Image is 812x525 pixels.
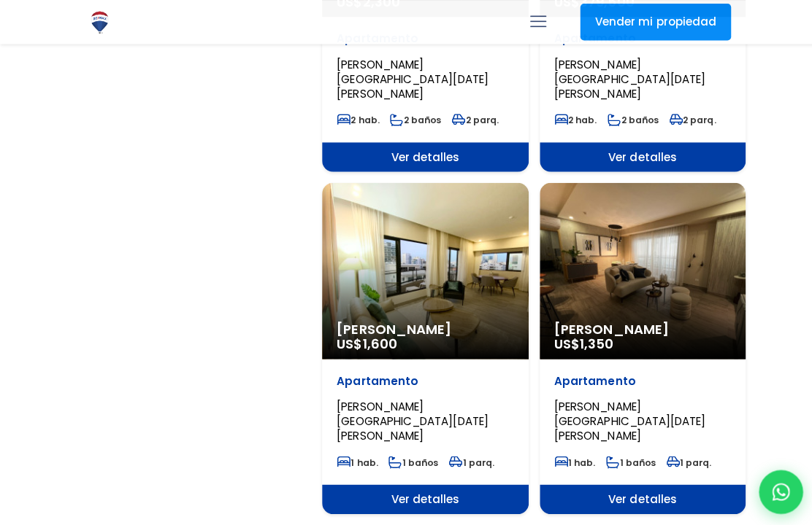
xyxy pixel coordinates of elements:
[86,9,112,35] img: Logo de REMAX
[334,320,510,335] span: [PERSON_NAME]
[603,113,654,125] span: 2 baños
[551,371,727,386] p: Apartamento
[320,141,525,171] span: Ver detalles
[551,453,591,465] span: 1 hab.
[360,332,394,351] span: 1,600
[602,453,651,465] span: 1 baños
[522,9,547,34] a: mobile menu
[662,453,707,465] span: 1 parq.
[536,141,741,171] span: Ver detalles
[386,453,435,465] span: 1 baños
[334,371,510,386] p: Apartamento
[551,320,727,335] span: [PERSON_NAME]
[334,56,485,101] span: [PERSON_NAME][GEOGRAPHIC_DATA][DATE][PERSON_NAME]
[576,332,610,351] span: 1,350
[448,113,495,125] span: 2 parq.
[445,453,491,465] span: 1 parq.
[551,332,610,351] span: US$
[536,481,741,510] span: Ver detalles
[387,113,438,125] span: 2 baños
[551,113,593,125] span: 2 hab.
[320,481,525,510] span: Ver detalles
[551,396,701,440] span: [PERSON_NAME][GEOGRAPHIC_DATA][DATE][PERSON_NAME]
[551,56,701,101] span: [PERSON_NAME][GEOGRAPHIC_DATA][DATE][PERSON_NAME]
[576,4,726,40] a: Vender mi propiedad
[664,113,711,125] span: 2 parq.
[536,182,741,510] a: [PERSON_NAME] US$1,350 Apartamento [PERSON_NAME][GEOGRAPHIC_DATA][DATE][PERSON_NAME] 1 hab. 1 bañ...
[334,453,375,465] span: 1 hab.
[334,332,394,351] span: US$
[320,182,525,510] a: [PERSON_NAME] US$1,600 Apartamento [PERSON_NAME][GEOGRAPHIC_DATA][DATE][PERSON_NAME] 1 hab. 1 bañ...
[334,113,377,125] span: 2 hab.
[334,396,485,440] span: [PERSON_NAME][GEOGRAPHIC_DATA][DATE][PERSON_NAME]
